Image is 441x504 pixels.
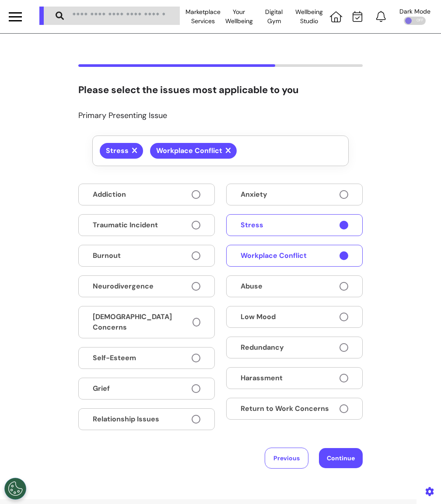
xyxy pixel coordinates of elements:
[93,189,126,200] span: Addiction
[93,250,121,261] span: Burnout
[241,189,267,200] span: Anxiety
[241,220,263,230] span: Stress
[78,306,215,338] button: [DEMOGRAPHIC_DATA] Concerns
[226,398,363,420] button: Return to Work Concerns
[93,353,136,363] span: Self-Esteem
[265,448,308,469] button: Previous
[226,275,363,297] button: Abuse
[78,214,215,236] button: Traumatic Incident
[78,110,363,122] p: Primary Presenting Issue
[93,281,154,292] span: Neurodivergence
[291,4,326,29] div: Wellbeing Studio
[78,408,215,430] button: Relationship Issues
[100,143,143,159] button: Stress
[241,373,283,383] span: Harassment
[226,306,363,328] button: Low Mood
[241,281,262,292] span: Abuse
[226,337,363,358] button: Redundancy
[78,84,363,96] h2: Please select the issues most applicable to you
[399,8,430,14] div: Dark Mode
[241,312,276,322] span: Low Mood
[226,214,363,236] button: Stress
[150,143,237,159] button: Workplace Conflict
[93,312,192,333] span: [DEMOGRAPHIC_DATA] Concerns
[78,184,215,205] button: Addiction
[78,378,215,400] button: Grief
[78,245,215,267] button: Burnout
[226,367,363,389] button: Harassment
[226,245,363,267] button: Workplace Conflict
[319,448,363,468] button: Continue
[78,275,215,297] button: Neurodivergence
[226,184,363,205] button: Anxiety
[93,383,110,394] span: Grief
[78,347,215,369] button: Self-Esteem
[184,4,222,29] div: Marketplace Services
[241,342,284,353] span: Redundancy
[241,403,329,414] span: Return to Work Concerns
[93,220,158,230] span: Traumatic Incident
[256,4,291,29] div: Digital Gym
[241,250,307,261] span: Workplace Conflict
[404,17,426,25] div: OFF
[4,478,26,500] button: Open Preferences
[93,414,159,424] span: Relationship Issues
[222,4,257,29] div: Your Wellbeing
